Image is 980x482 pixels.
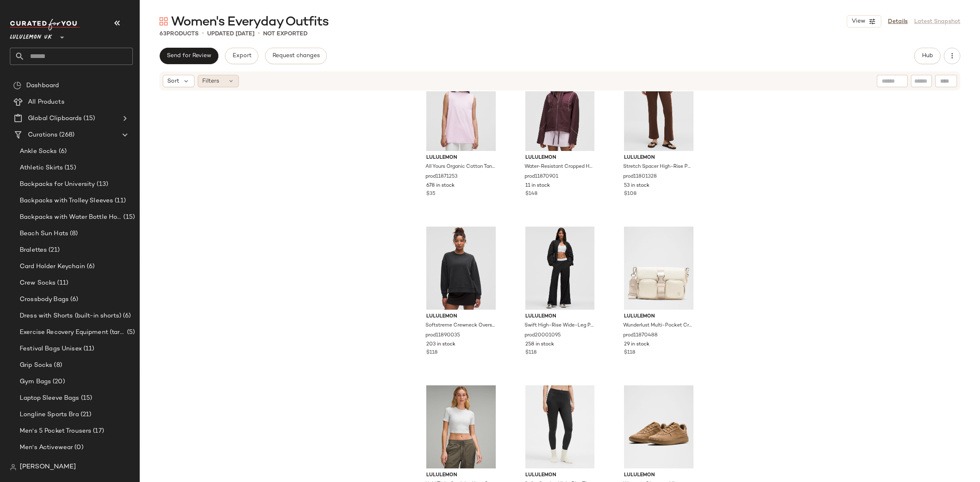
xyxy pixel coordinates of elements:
[20,246,47,255] span: Bralettes
[207,30,254,38] p: updated [DATE]
[525,173,558,181] span: prod11870901
[525,341,554,348] span: 258 in stock
[55,278,68,288] span: (11)
[519,227,601,310] img: LW5HEVS_0023_1
[166,53,211,59] span: Send for Review
[624,154,693,162] span: lululemon
[623,163,693,171] span: Stretch Spacer High-Rise Pant
[121,311,131,321] span: (6)
[20,278,55,288] span: Crew Socks
[624,182,649,190] span: 53 in stock
[426,341,455,348] span: 203 in stock
[20,295,69,304] span: Crossbody Bags
[20,328,125,337] span: Exercise Recovery Equipment (target mobility + muscle recovery equipment)
[20,377,51,387] span: Gym Bags
[13,81,21,90] img: svg%3e
[617,227,700,310] img: LW9FKSS_033454_1
[26,81,59,90] span: Dashboard
[525,472,595,479] span: lululemon
[20,426,91,436] span: Men's 5 Pocket Trousers
[113,196,126,206] span: (11)
[20,262,85,271] span: Card Holder Keychain
[851,18,865,25] span: View
[426,349,437,357] span: $118
[420,385,502,468] img: LW3IGRS_032493_1
[58,130,74,140] span: (268)
[28,114,82,123] span: Global Clipboards
[20,410,79,419] span: Longline Sports Bra
[167,77,179,86] span: Sort
[525,190,537,198] span: $148
[265,48,327,64] button: Request changes
[425,332,460,339] span: prod11890035
[171,14,328,30] span: Women's Everyday Outfits
[623,332,658,339] span: prod11870488
[10,28,52,43] span: Lululemon UK
[425,322,495,329] span: Softstreme Crewneck Oversized Pullover
[20,394,79,403] span: Laptop Sleeve Bags
[525,332,561,339] span: prod20001095
[82,344,95,354] span: (11)
[73,443,83,452] span: (0)
[258,29,260,39] span: •
[20,443,73,452] span: Men's Activewear
[10,19,80,30] img: cfy_white_logo.C9jOOHJF.svg
[79,394,92,403] span: (15)
[624,190,636,198] span: $108
[20,344,82,354] span: Festival Bags Unisex
[159,31,166,37] span: 63
[20,361,52,370] span: Grip Socks
[426,472,496,479] span: lululemon
[426,190,435,198] span: $35
[202,77,219,86] span: Filters
[20,213,122,222] span: Backpacks with Water Bottle Holder
[10,464,16,470] img: svg%3e
[20,180,95,189] span: Backpacks for University
[420,227,502,310] img: LW3JFKS_0001_1
[51,377,65,387] span: (20)
[922,53,933,59] span: Hub
[20,163,63,173] span: Athletic Skirts
[28,130,58,140] span: Curations
[623,322,693,329] span: Wunderlust Multi-Pocket Crossbody Bag 3L
[68,229,78,239] span: (8)
[624,313,693,320] span: lululemon
[525,349,536,357] span: $118
[847,15,881,28] button: View
[888,17,908,26] a: Details
[20,462,76,472] span: [PERSON_NAME]
[159,17,168,25] img: svg%3e
[47,246,60,255] span: (21)
[263,30,307,38] p: Not Exported
[85,262,95,271] span: (6)
[202,29,204,39] span: •
[425,173,458,181] span: prod11871253
[232,53,251,59] span: Export
[20,229,68,239] span: Beach Sun Hats
[525,322,594,329] span: Swift High-Rise Wide-Leg Pant Logo Waistband
[91,426,104,436] span: (17)
[63,163,76,173] span: (15)
[525,182,550,190] span: 11 in stock
[426,182,455,190] span: 678 in stock
[57,147,67,156] span: (6)
[425,163,495,171] span: All Yours Organic Cotton Tank Top
[125,328,135,337] span: (5)
[525,154,595,162] span: lululemon
[122,213,135,222] span: (15)
[20,147,57,156] span: Ankle Socks
[617,385,700,468] img: LW9FYOS_073433_1
[82,114,95,123] span: (15)
[159,48,218,64] button: Send for Review
[519,385,601,468] img: LW5GJCS_4780_1
[79,410,92,419] span: (21)
[624,349,635,357] span: $118
[426,154,496,162] span: lululemon
[159,30,199,38] div: Products
[272,53,320,59] span: Request changes
[623,173,657,181] span: prod11801328
[20,311,121,321] span: Dress with Shorts (built-in shorts)
[426,313,496,320] span: lululemon
[69,295,78,304] span: (6)
[525,313,595,320] span: lululemon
